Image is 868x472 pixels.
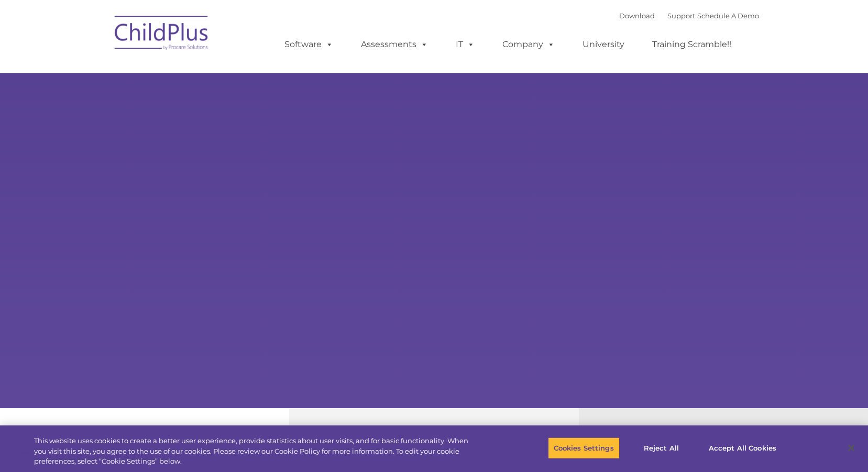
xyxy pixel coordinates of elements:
a: Company [492,34,565,55]
a: Assessments [350,34,438,55]
a: Software [274,34,344,55]
a: Schedule A Demo [697,12,759,20]
a: Download [619,12,655,20]
a: Training Scramble!! [642,34,742,55]
font: | [619,12,759,20]
div: This website uses cookies to create a better user experience, provide statistics about user visit... [34,436,477,467]
button: Close [840,436,863,459]
a: IT [445,34,485,55]
img: ChildPlus by Procare Solutions [109,8,214,61]
a: Support [667,12,695,20]
a: University [572,34,635,55]
button: Reject All [629,437,694,459]
button: Accept All Cookies [703,437,782,459]
button: Cookies Settings [548,437,620,459]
